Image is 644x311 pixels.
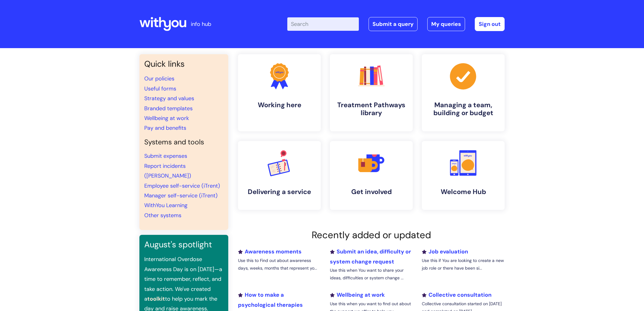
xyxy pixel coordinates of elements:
[144,192,218,199] a: Manager self-service (iTrent)
[330,141,413,210] a: Get involved
[422,291,492,299] a: Collective consultation
[144,105,193,112] a: Branded templates
[369,17,418,31] a: Submit a query
[144,124,186,132] a: Pay and benefits
[427,101,500,117] h4: Managing a team, building or budget
[422,54,505,131] a: Managing a team, building or budget
[144,138,223,147] h4: Systems and tools
[287,17,359,31] input: Search
[144,182,220,189] a: Employee self-service (iTrent)
[243,188,316,196] h4: Delivering a service
[144,152,187,160] a: Submit expenses
[330,54,413,131] a: Treatment Pathways library
[287,17,505,31] div: | -
[144,212,181,219] a: Other systems
[427,188,500,196] h4: Welcome Hub
[422,248,468,255] a: Job evaluation
[427,17,465,31] a: My queries
[475,17,505,31] a: Sign out
[238,257,321,272] p: Use this to Find out about awareness days, weeks, months that represent yo...
[330,291,385,299] a: Wellbeing at work
[144,202,187,209] a: WithYou Learning
[238,54,321,131] a: Working here
[422,257,505,272] p: Use this if You are looking to create a new job role or there have been si...
[238,229,505,241] h2: Recently added or updated
[243,101,316,109] h4: Working here
[330,267,413,282] p: Use this when You want to share your ideas, difficulties or system change ...
[144,162,191,179] a: Report incidents ([PERSON_NAME])
[144,85,176,92] a: Useful forms
[144,75,174,82] a: Our policies
[191,19,211,29] p: info hub
[330,248,411,265] a: Submit an idea, difficulty or system change request
[335,188,408,196] h4: Get involved
[238,141,321,210] a: Delivering a service
[144,95,194,102] a: Strategy and values
[238,248,302,255] a: Awareness moments
[147,295,165,302] a: toolkit
[144,115,189,122] a: Wellbeing at work
[144,59,223,69] h3: Quick links
[144,240,223,249] h3: August's spotlight
[335,101,408,117] h4: Treatment Pathways library
[422,141,505,210] a: Welcome Hub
